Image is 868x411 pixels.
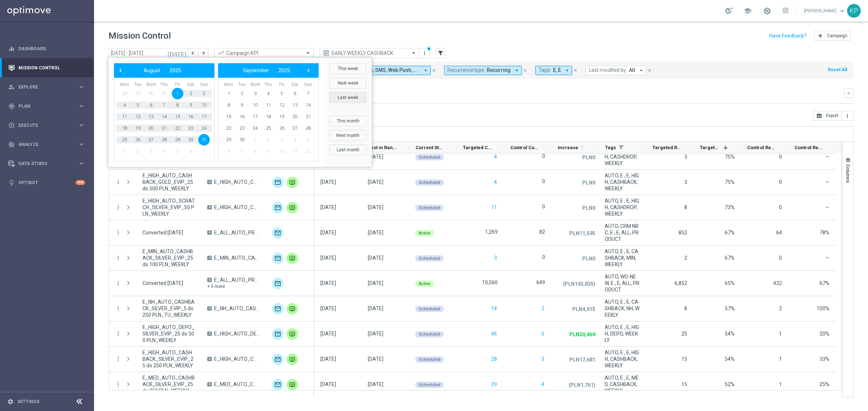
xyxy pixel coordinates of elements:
[803,5,847,16] a: [PERSON_NAME]keyboard_arrow_down
[816,113,822,119] i: open_in_browser
[214,48,314,58] ng-select: Campaign KPI
[145,134,157,146] span: 27
[8,180,85,186] button: lightbulb Optibot +10
[301,82,315,88] th: weekday
[8,142,85,147] button: track_changes Analyze keyboard_arrow_right
[172,111,183,122] span: 15
[329,116,366,126] button: This month
[8,122,85,128] div: play_circle_outline Execute keyboard_arrow_right
[8,103,85,109] button: gps_fixed Plan keyboard_arrow_right
[214,204,260,211] span: E_HIGH_AUTO_CASHDROP_SILVER_EVIP_50 PLN_WEEKLY
[115,381,122,388] button: more_vert
[272,303,284,315] img: Optimail
[119,88,130,99] span: 28
[115,305,122,312] button: more_vert
[286,354,298,365] img: Private message
[539,229,545,235] label: 82
[214,179,260,185] span: E_HIGH_AUTO_CASHBACK_GOLD_EVIP_25 do 500 PLN_WEEKLY
[115,330,122,337] button: more_vert
[18,85,78,89] span: Explore
[116,66,209,75] bs-datepicker-navigation-view: ​ ​ ​
[286,328,298,340] img: Private message
[838,7,846,15] span: keyboard_arrow_down
[845,164,851,183] span: Columns
[8,173,85,192] div: Optibot
[368,145,397,150] span: Last in Range
[207,283,260,290] div: + 3 more
[490,203,498,212] button: 11
[8,84,85,90] button: person_search Explore keyboard_arrow_right
[118,82,131,88] th: weekday
[132,134,144,146] span: 26
[431,66,437,74] button: close
[144,68,160,73] span: August
[78,160,85,167] i: keyboard_arrow_right
[248,82,262,88] th: weekday
[223,146,234,157] span: 6
[207,382,212,386] span: A
[172,146,183,157] span: 5
[422,50,427,56] i: more_vert
[185,99,196,111] span: 9
[444,66,522,75] button: Recurrence type: Recurring arrow_drop_down
[263,134,274,146] span: 2
[78,83,85,90] i: keyboard_arrow_right
[638,67,644,74] i: arrow_drop_down
[286,177,298,188] img: Private message
[272,379,284,390] img: Optimail
[131,82,145,88] th: weekday
[700,145,720,150] span: Targeted Response Rate
[493,178,498,187] button: 4
[119,99,130,111] span: 4
[523,68,528,73] i: close
[8,46,85,52] button: equalizer Dashboard
[8,103,15,109] i: gps_fixed
[541,355,545,364] button: 3
[485,229,498,235] label: 1,269
[510,145,539,150] span: Control Customers
[490,329,498,338] button: 46
[119,146,130,157] span: 1
[185,146,196,157] span: 6
[286,379,298,390] img: Private message
[207,180,212,184] span: A
[18,173,76,192] a: Optibot
[109,58,372,167] bs-daterangepicker-container: calendar
[302,122,314,134] span: 28
[276,111,288,122] span: 19
[8,103,78,109] div: Plan
[214,229,260,236] span: E_ALL_AUTO_PRODUCT_ WELCOME MAIL CONVERTED TODAY KUPON BARDZIEJ_DAILY
[172,88,183,99] span: 1
[115,356,122,362] i: more_vert
[329,130,366,141] button: Next month
[286,252,298,264] img: Private message
[8,58,85,77] div: Mission Control
[158,111,170,122] span: 14
[302,99,314,111] span: 14
[827,33,847,38] span: Campaign
[158,134,170,146] span: 28
[207,357,212,361] span: A
[795,145,823,150] span: Control Response Rate
[573,68,578,73] i: close
[170,68,181,73] span: 2025
[172,134,183,146] span: 29
[8,161,85,166] button: Data Studio keyboard_arrow_right
[198,99,210,111] span: 10
[426,46,431,51] div: There are unsaved changes
[490,355,498,364] button: 28
[198,48,208,58] button: arrow_forward
[198,88,210,99] span: 3
[289,99,301,111] span: 13
[115,255,122,261] button: more_vert
[542,203,545,210] label: 0
[236,122,248,134] span: 23
[171,82,184,88] th: weekday
[145,122,157,134] span: 20
[207,256,212,260] span: A
[119,111,130,122] span: 11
